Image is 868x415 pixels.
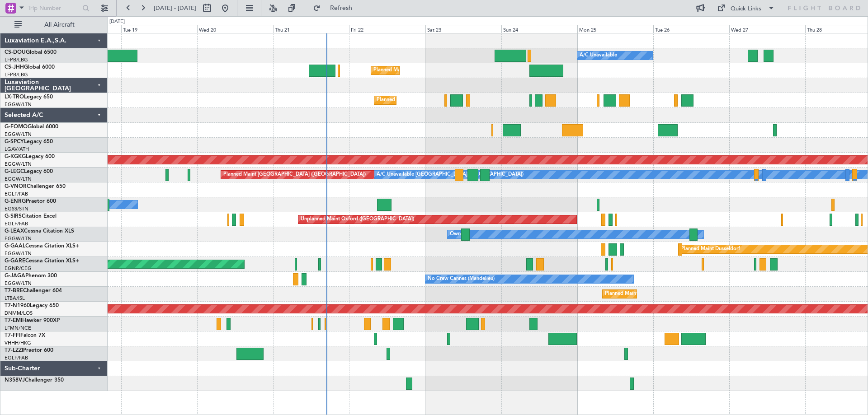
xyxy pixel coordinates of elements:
[605,287,747,301] div: Planned Maint [GEOGRAPHIC_DATA] ([GEOGRAPHIC_DATA])
[5,65,24,70] span: CS-JHH
[5,318,60,323] a: T7-EMIHawker 900XP
[5,348,53,353] a: T7-LZZIPraetor 600
[5,303,59,308] a: T7-N1960Legacy 650
[5,354,28,361] a: EGLF/FAB
[5,280,32,287] a: EGGW/LTN
[428,272,495,286] div: No Crew Cannes (Mandelieu)
[5,71,28,78] a: LFPB/LBG
[322,5,360,11] span: Refresh
[301,213,414,226] div: Unplanned Maint Oxford ([GEOGRAPHIC_DATA])
[5,169,24,174] span: G-LEGC
[5,235,32,242] a: EGGW/LTN
[5,205,28,212] a: EGSS/STN
[5,228,24,234] span: G-LEAX
[5,295,25,302] a: LTBA/ISL
[373,64,516,77] div: Planned Maint [GEOGRAPHIC_DATA] ([GEOGRAPHIC_DATA])
[5,154,55,159] a: G-KGKGLegacy 600
[5,184,66,189] a: G-VNORChallenger 650
[5,243,79,249] a: G-GAALCessna Citation XLS+
[5,378,25,383] span: N358VJ
[5,131,32,138] a: EGGW/LTN
[5,333,45,338] a: T7-FFIFalcon 7X
[24,22,95,28] span: All Aircraft
[5,214,22,219] span: G-SIRS
[5,56,28,63] a: LFPB/LBG
[5,220,28,227] a: EGLF/FAB
[5,214,57,219] a: G-SIRSCitation Excel
[273,25,349,33] div: Thu 21
[731,5,761,14] div: Quick Links
[349,25,425,33] div: Fri 22
[5,273,57,279] a: G-JAGAPhenom 300
[197,25,273,33] div: Wed 20
[501,25,577,33] div: Sun 24
[5,124,28,130] span: G-FOMO
[5,199,56,204] a: G-ENRGPraetor 600
[5,288,62,294] a: T7-BREChallenger 604
[10,18,98,32] button: All Aircraft
[121,25,197,33] div: Tue 19
[5,65,55,70] a: CS-JHHGlobal 6000
[5,94,24,100] span: LX-TRO
[5,378,64,383] a: N358VJChallenger 350
[5,101,32,108] a: EGGW/LTN
[5,288,23,294] span: T7-BRE
[712,1,779,15] button: Quick Links
[5,199,26,204] span: G-ENRG
[5,139,53,145] a: G-SPCYLegacy 650
[5,243,25,249] span: G-GAAL
[5,169,53,174] a: G-LEGCLegacy 600
[580,49,617,62] div: A/C Unavailable
[309,1,363,15] button: Refresh
[5,94,53,100] a: LX-TROLegacy 650
[5,124,58,130] a: G-FOMOGlobal 6000
[154,4,196,12] span: [DATE] - [DATE]
[5,139,24,145] span: G-SPCY
[377,93,519,107] div: Planned Maint [GEOGRAPHIC_DATA] ([GEOGRAPHIC_DATA])
[5,333,20,338] span: T7-FFI
[5,228,74,234] a: G-LEAXCessna Citation XLS
[377,168,524,182] div: A/C Unavailable [GEOGRAPHIC_DATA] ([GEOGRAPHIC_DATA])
[5,310,33,317] a: DNMM/LOS
[577,25,653,33] div: Mon 25
[5,265,32,272] a: EGNR/CEG
[729,25,805,33] div: Wed 27
[5,340,31,346] a: VHHH/HKG
[5,154,26,159] span: G-KGKG
[5,50,26,55] span: CS-DOU
[5,184,27,189] span: G-VNOR
[5,176,32,182] a: EGGW/LTN
[28,1,80,15] input: Trip Number
[5,258,79,264] a: G-GARECessna Citation XLS+
[223,168,366,182] div: Planned Maint [GEOGRAPHIC_DATA] ([GEOGRAPHIC_DATA])
[5,250,32,257] a: EGGW/LTN
[681,242,740,256] div: Planned Maint Dusseldorf
[5,325,31,331] a: LFMN/NCE
[450,228,465,241] div: Owner
[5,50,57,55] a: CS-DOUGlobal 6500
[5,348,23,353] span: T7-LZZI
[5,273,25,279] span: G-JAGA
[425,25,501,33] div: Sat 23
[653,25,729,33] div: Tue 26
[109,18,125,26] div: [DATE]
[5,161,32,168] a: EGGW/LTN
[5,146,29,153] a: LGAV/ATH
[5,318,22,323] span: T7-EMI
[5,191,28,197] a: EGLF/FAB
[5,303,30,308] span: T7-N1960
[5,258,25,264] span: G-GARE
